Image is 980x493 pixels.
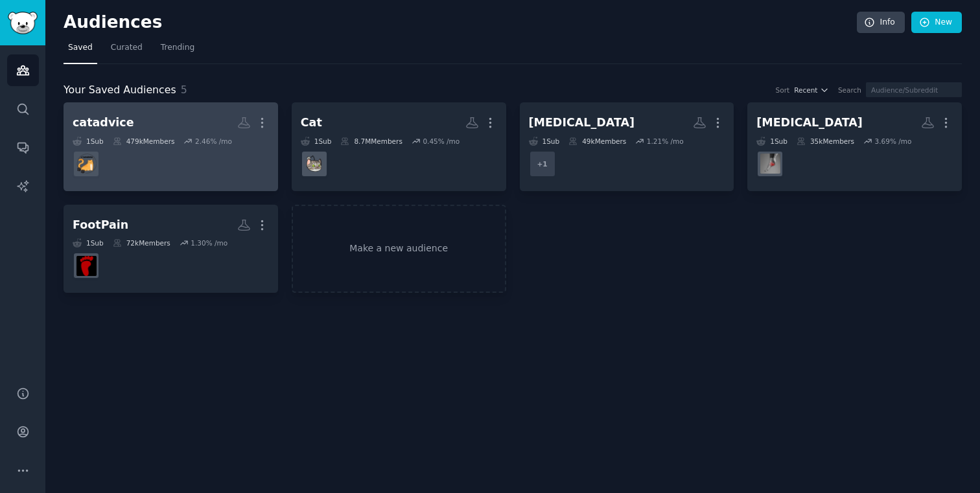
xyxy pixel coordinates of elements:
button: Recent [794,86,829,95]
div: 1 Sub [529,137,560,146]
div: Cat [301,115,322,131]
div: 479k Members [113,137,175,146]
a: [MEDICAL_DATA]1Sub35kMembers3.69% /moPlantarFasciitis [747,102,962,191]
a: Info [857,12,905,34]
div: 1.30 % /mo [191,238,227,247]
div: [MEDICAL_DATA] [756,115,863,131]
a: Trending [156,38,199,64]
span: Saved [68,42,93,54]
div: 35k Members [797,137,854,146]
div: 1.21 % /mo [647,137,684,146]
span: Curated [111,42,143,54]
div: 1 Sub [301,137,332,146]
a: FootPain1Sub72kMembers1.30% /moBarefootRunning [64,205,278,293]
div: 49k Members [568,137,626,146]
div: 1 Sub [73,137,104,146]
a: Cat1Sub8.7MMembers0.45% /mocats [292,102,506,191]
a: Curated [106,38,147,64]
div: Sort [776,86,790,95]
div: 8.7M Members [340,137,402,146]
img: PlantarFasciitis [760,154,780,174]
div: catadvice [73,115,134,131]
img: BarefootRunning [76,256,97,276]
div: + 1 [529,150,556,178]
img: GummySearch logo [8,12,38,34]
a: Saved [64,38,97,64]
img: cats [304,154,324,174]
span: Your Saved Audiences [64,82,176,98]
div: 72k Members [113,238,170,247]
div: 1 Sub [756,137,787,146]
img: CatAdvice [76,154,97,174]
div: 3.69 % /mo [875,137,912,146]
div: 1 Sub [73,238,104,247]
a: catadvice1Sub479kMembers2.46% /moCatAdvice [64,102,278,191]
div: 2.46 % /mo [195,137,232,146]
h2: Audiences [64,12,857,33]
input: Audience/Subreddit [866,82,962,97]
span: Recent [794,86,817,95]
a: Make a new audience [292,205,506,293]
div: FootPain [73,217,128,233]
a: New [911,12,962,34]
div: [MEDICAL_DATA] [529,115,635,131]
a: [MEDICAL_DATA]1Sub49kMembers1.21% /mo+1 [520,102,734,191]
span: Trending [161,42,194,54]
div: Search [838,86,861,95]
div: 0.45 % /mo [423,137,460,146]
span: 5 [181,84,187,96]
